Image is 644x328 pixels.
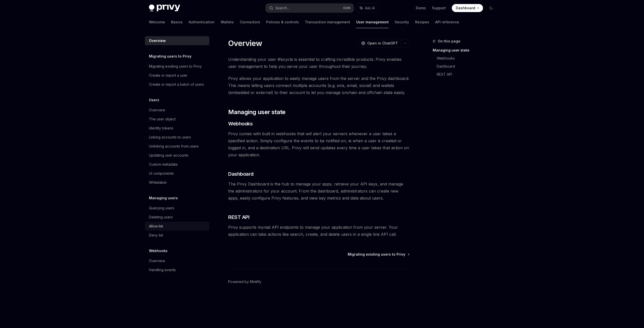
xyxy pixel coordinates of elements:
a: Querying users [145,204,209,213]
span: Migrating existing users to Privy [348,252,405,257]
a: Recipes [415,16,429,28]
div: UI components [149,170,174,176]
h5: Managing users [149,195,178,201]
a: Authentication [189,16,215,28]
span: Privy comes with built in webhooks that will alert your servers whenever a user takes a specified... [228,130,410,158]
a: Wallets [221,16,234,28]
div: Overview [149,107,165,113]
a: Create or import a batch of users [145,80,209,89]
span: Privy supports myriad API endpoints to manage your application from your server. Your application... [228,224,410,238]
a: Connectors [240,16,260,28]
span: Ctrl K [343,6,351,10]
a: User management [356,16,389,28]
div: Custom metadata [149,161,178,167]
button: Ask AI [356,4,378,13]
div: The user object [149,116,176,122]
a: Webhooks [437,54,499,62]
div: Overview [149,38,166,44]
div: Linking accounts to users [149,134,191,140]
a: Welcome [149,16,165,28]
a: Whitelabel [145,178,209,187]
button: Open in ChatGPT [358,39,401,48]
a: Dashboard [452,4,483,12]
a: Migrating existing users to Privy [145,62,209,71]
img: dark logo [149,5,180,12]
h5: Users [149,97,159,103]
div: Deny list [149,232,163,238]
div: Querying users [149,205,174,211]
a: UI components [145,169,209,178]
div: Allow list [149,223,163,229]
a: Migrating existing users to Privy [348,252,409,257]
a: Security [395,16,409,28]
span: On this page [438,38,460,44]
span: Open in ChatGPT [367,41,398,46]
span: Dashboard [456,6,475,11]
span: Managing user state [228,108,286,116]
a: Identity tokens [145,124,209,133]
span: Dashboard [228,170,254,177]
a: Updating user accounts [145,151,209,160]
button: Search...CtrlK [266,4,354,13]
div: Handling events [149,267,176,273]
a: Managing user state [433,46,499,54]
span: REST API [228,214,249,221]
h5: Migrating users to Privy [149,53,191,59]
button: Toggle dark mode [487,4,495,12]
div: Search... [275,5,289,11]
a: Overview [145,36,209,45]
span: The Privy Dashboard is the hub to manage your apps, retrieve your API keys, and manage the admini... [228,180,410,202]
a: Powered by Mintlify [228,279,261,284]
span: Understanding your user lifecycle is essential to crafting incredible products. Privy enables use... [228,56,410,70]
div: Deleting users [149,214,173,220]
a: Create or import a user [145,71,209,80]
a: REST API [437,70,499,78]
span: Webhooks [228,120,253,127]
a: Policies & controls [266,16,299,28]
a: Custom metadata [145,160,209,169]
a: Demo [416,6,426,11]
a: Linking accounts to users [145,133,209,142]
a: Deny list [145,231,209,240]
a: API reference [435,16,459,28]
div: Create or import a user [149,72,187,78]
div: Unlinking accounts from users [149,143,199,149]
span: Privy allows your application to easily manage users from the server and the Privy dashboard. Thi... [228,75,410,96]
a: The user object [145,115,209,124]
a: Dashboard [437,62,499,70]
h5: Webhooks [149,248,168,254]
h1: Overview [228,39,262,48]
a: Support [432,6,446,11]
a: Overview [145,106,209,115]
a: Deleting users [145,213,209,222]
div: Updating user accounts [149,152,188,158]
span: Ask AI [365,6,375,11]
div: Create or import a batch of users [149,81,204,87]
a: Handling events [145,265,209,274]
a: Basics [171,16,183,28]
div: Whitelabel [149,179,167,185]
a: Overview [145,256,209,265]
a: Unlinking accounts from users [145,142,209,151]
div: Migrating existing users to Privy [149,63,202,69]
a: Transaction management [305,16,350,28]
div: Identity tokens [149,125,173,131]
a: Allow list [145,222,209,231]
div: Overview [149,258,165,264]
